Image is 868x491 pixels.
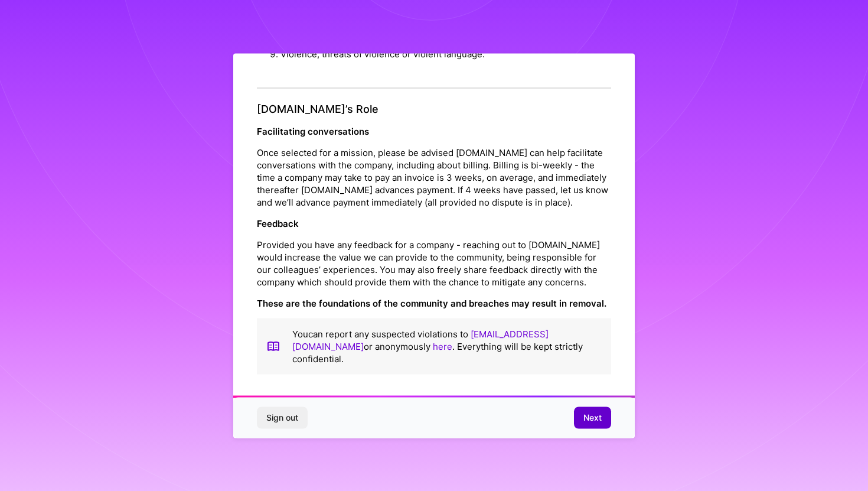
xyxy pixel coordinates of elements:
a: [EMAIL_ADDRESS][DOMAIN_NAME] [292,328,549,352]
li: Violence, threats of violence or violent language. [280,43,611,65]
p: You can report any suspected violations to or anonymously . Everything will be kept strictly conf... [292,327,602,365]
a: here [433,340,452,352]
strong: These are the foundations of the community and breaches may result in removal. [257,297,606,308]
p: Provided you have any feedback for a company - reaching out to [DOMAIN_NAME] would increase the v... [257,238,611,288]
strong: Facilitating conversations [257,125,369,136]
p: Once selected for a mission, please be advised [DOMAIN_NAME] can help facilitate conversations wi... [257,146,611,208]
button: Sign out [257,407,308,428]
span: Sign out [266,412,298,424]
img: book icon [266,327,280,365]
strong: Feedback [257,217,299,229]
button: Next [574,407,611,428]
span: Next [583,412,602,424]
h4: [DOMAIN_NAME]’s Role [257,103,611,116]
